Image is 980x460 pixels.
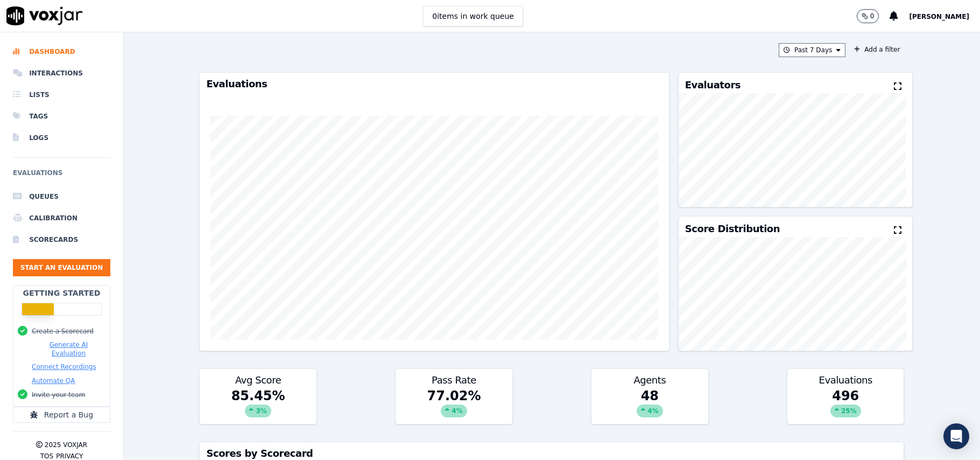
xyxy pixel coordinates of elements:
button: Add a filter [850,43,904,56]
div: Open Intercom Messenger [943,423,969,449]
a: Tags [13,106,110,127]
h6: Evaluations [13,166,110,186]
h3: Avg Score [206,375,309,385]
button: Connect Recordings [32,363,96,371]
span: [PERSON_NAME] [909,13,969,20]
button: 0 [857,9,890,23]
button: 0items in work queue [423,6,523,26]
h3: Agents [598,375,701,385]
div: 85.45 % [200,387,316,424]
h3: Pass Rate [402,375,505,385]
div: 3 % [245,405,271,417]
h3: Evaluations [206,79,662,89]
h3: Evaluators [685,80,741,90]
div: 25 % [830,405,861,417]
a: Logs [13,127,110,149]
a: Interactions [13,62,110,84]
div: 77.02 % [396,387,512,424]
div: 496 [787,387,904,424]
a: Calibration [13,207,110,229]
div: 4 % [441,405,467,417]
h3: Score Distribution [685,224,780,234]
h3: Evaluations [794,375,897,385]
button: Generate AI Evaluation [32,340,105,358]
div: 48 [591,387,708,424]
a: Scorecards [13,229,110,250]
button: Report a Bug [13,407,110,423]
p: 0 [870,12,875,20]
button: Start an Evaluation [13,259,110,276]
button: 0 [857,9,879,23]
img: voxjar logo [6,6,83,25]
button: Past 7 Days [779,43,845,57]
a: Queues [13,186,110,207]
a: Dashboard [13,41,110,62]
p: 2025 Voxjar [45,441,87,449]
button: [PERSON_NAME] [909,10,980,23]
button: Create a Scorecard [32,327,94,336]
h2: Getting Started [23,288,100,298]
button: Invite your team [32,391,85,399]
h3: Scores by Scorecard [206,449,897,458]
div: 4 % [637,405,662,417]
a: Lists [13,84,110,106]
button: Automate QA [32,377,75,385]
